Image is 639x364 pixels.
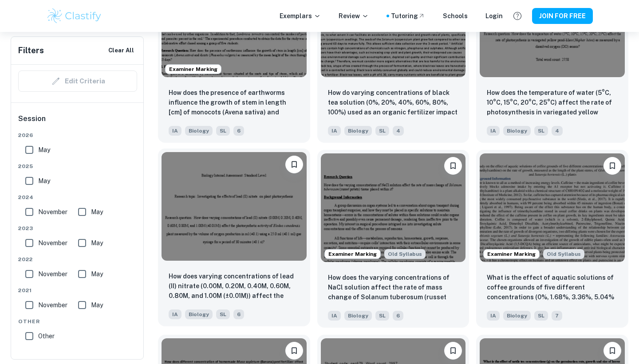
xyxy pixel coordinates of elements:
span: 2026 [18,131,137,139]
button: Help and Feedback [510,8,525,23]
div: Starting from the May 2025 session, the Biology IA requirements have changed. It's OK to refer to... [543,249,584,259]
span: IA [328,126,341,136]
span: Other [38,331,55,341]
span: Biology [185,126,213,136]
span: Examiner Marking [166,65,221,73]
img: Biology IA example thumbnail: How does varying concentrations of lead [162,152,307,261]
span: May [38,145,50,155]
p: How does varying concentrations of lead (II) nitrate (0.00M, 0.20M, 0.40M, 0.60M, 0.80M, and 1.00... [169,271,300,301]
span: IA [169,309,181,319]
span: Biology [503,126,531,136]
span: Other [18,317,137,325]
span: Biology [185,309,213,319]
span: 2024 [18,193,137,201]
p: Exemplars [280,11,321,21]
span: 4 [552,126,563,136]
span: 6 [393,311,403,321]
a: Please log in to bookmark exemplarsHow does varying concentrations of lead (II) nitrate (0.00M, 0... [158,150,310,328]
a: Schools [443,11,468,21]
button: Please log in to bookmark exemplars [603,157,621,175]
button: Please log in to bookmark exemplars [285,342,303,360]
span: November [38,238,67,248]
div: Criteria filters are unavailable when searching by topic [18,70,137,92]
span: November [38,300,67,310]
span: 2025 [18,162,137,170]
span: 2023 [18,224,137,232]
button: Please log in to bookmark exemplars [603,342,621,360]
span: IA [487,126,500,136]
span: 6 [233,309,244,319]
span: May [91,300,103,310]
span: May [91,269,103,279]
span: IA [328,311,341,321]
span: SL [534,311,548,321]
span: Old Syllabus [543,249,584,259]
span: November [38,207,67,217]
span: SL [216,309,230,319]
p: How does the varying concentrations of NaCl solution affect the rate of mass change of Solanum tu... [328,273,459,303]
p: Review [339,11,369,21]
span: May [91,238,103,248]
p: How does the presence of earthworms influence the growth of stem in length [cm] of monocots (Aven... [169,88,300,118]
span: 2021 [18,286,137,294]
span: SL [534,126,548,136]
span: Examiner Marking [484,250,539,258]
h6: Filters [18,44,44,57]
button: Clear All [106,44,136,57]
span: May [91,207,103,217]
span: 6 [233,126,244,136]
img: Biology IA example thumbnail: What is the effect of aquatic solutions [480,153,625,262]
span: SL [375,311,389,321]
button: Please log in to bookmark exemplars [285,156,303,173]
span: 4 [393,126,404,136]
p: How does the temperature of water (5°C, 10°C, 15°C, 20°C, 25°C) affect the rate of photosynthesis... [487,88,618,118]
img: Clastify logo [46,7,103,25]
span: Biology [344,126,372,136]
span: Biology [344,311,372,321]
span: Old Syllabus [384,249,426,259]
span: May [38,176,50,186]
span: November [38,269,67,279]
span: Biology [503,311,531,321]
a: Examiner MarkingStarting from the May 2025 session, the Biology IA requirements have changed. It'... [476,150,628,328]
span: Examiner Marking [325,250,380,258]
span: SL [216,126,230,136]
span: 7 [552,311,562,321]
a: Tutoring [391,11,425,21]
div: Starting from the May 2025 session, the Biology IA requirements have changed. It's OK to refer to... [384,249,426,259]
span: 2022 [18,255,137,263]
img: Biology IA example thumbnail: How does the varying concentrations of N [321,153,466,262]
p: How do varying concentrations of black tea solution (0%, 20%, 40%, 60%, 80%, 100%) used as an org... [328,88,459,118]
a: Examiner MarkingStarting from the May 2025 session, the Biology IA requirements have changed. It'... [317,150,469,328]
h6: Session [18,114,137,131]
span: SL [375,126,389,136]
span: IA [169,126,181,136]
button: Please log in to bookmark exemplars [444,157,462,175]
button: Please log in to bookmark exemplars [444,342,462,360]
a: Login [485,11,503,21]
span: IA [487,311,500,321]
p: What is the effect of aquatic solutions of coffee grounds of five different concentrations (0%, 1... [487,273,618,303]
button: JOIN FOR FREE [532,8,593,24]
